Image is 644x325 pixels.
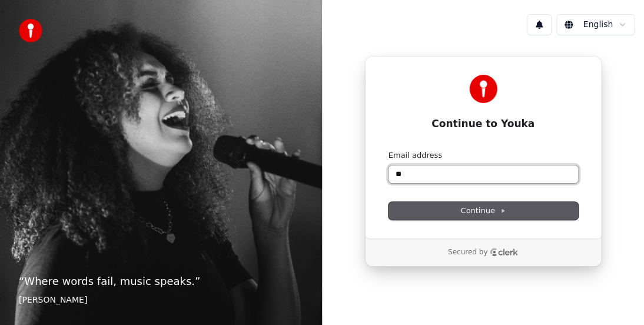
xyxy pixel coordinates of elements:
h1: Continue to Youka [389,117,578,131]
span: Continue [460,205,505,216]
img: Youka [469,75,497,103]
button: Continue [389,202,578,220]
footer: [PERSON_NAME] [19,294,303,306]
img: youka [19,19,42,42]
p: “ Where words fail, music speaks. ” [19,273,303,290]
label: Email address [389,150,442,161]
a: Clerk logo [490,248,518,256]
p: Secured by [448,248,487,257]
